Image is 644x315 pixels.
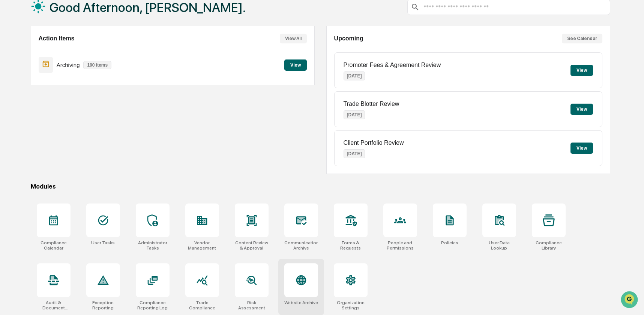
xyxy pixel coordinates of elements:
div: 🗄️ [54,95,60,101]
div: Content Review & Approval [235,240,269,251]
button: View [570,104,593,115]
div: Compliance Reporting Log [136,300,170,311]
button: View [570,65,593,76]
div: Exception Reporting [86,300,120,311]
img: 1746055101610-c473b297-6a78-478c-a979-82029cc54cd1 [8,57,21,71]
button: View [284,59,307,71]
h2: Upcoming [334,35,363,42]
button: Start new chat [128,59,137,68]
div: Modules [31,183,610,190]
div: 🔎 [8,109,14,115]
a: 🗄️Attestations [51,91,96,105]
div: Risk Assessment [235,300,269,311]
p: Archiving [57,62,80,68]
span: Data Lookup [15,108,47,116]
p: Client Portfolio Review [344,140,404,146]
div: 🖐️ [8,95,14,101]
p: [DATE] [344,149,365,158]
div: Audit & Document Logs [37,300,71,311]
iframe: Open customer support [620,290,640,311]
p: How can we help? [8,16,137,28]
div: Forms & Requests [334,240,368,251]
div: Administrator Tasks [136,240,170,251]
button: See Calendar [562,34,602,43]
div: Communications Archive [284,240,318,251]
div: Vendor Management [185,240,219,251]
div: Compliance Library [532,240,566,251]
button: View All [280,34,307,43]
span: Preclearance [15,94,48,102]
div: People and Permissions [383,240,417,251]
h2: Action Items [39,35,75,42]
div: Compliance Calendar [37,240,71,251]
p: Promoter Fees & Agreement Review [344,62,441,68]
a: Powered byPylon [53,126,91,132]
div: Policies [441,240,458,245]
a: View [284,61,307,68]
button: View [570,143,593,154]
div: Start new chat [26,57,123,65]
div: User Tasks [91,240,115,245]
div: Website Archive [284,300,318,305]
div: Trade Compliance [185,300,219,311]
span: Attestations [62,94,93,102]
p: [DATE] [344,110,365,119]
a: 🖐️Preclearance [5,91,51,105]
p: Trade Blotter Review [344,101,399,107]
a: 🔎Data Lookup [5,105,50,119]
p: [DATE] [344,71,365,80]
div: We're available if you need us! [26,65,95,71]
div: Organization Settings [334,300,368,311]
span: Pylon [75,127,91,132]
div: User Data Lookup [482,240,516,251]
p: 190 items [83,61,111,69]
